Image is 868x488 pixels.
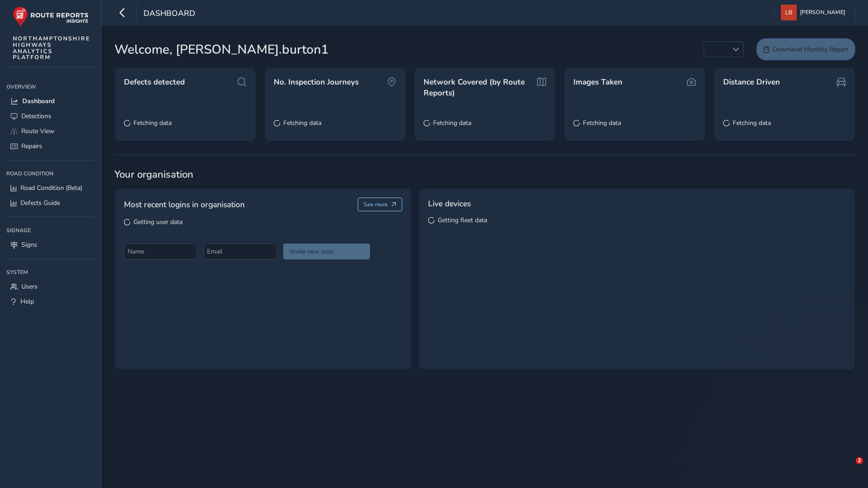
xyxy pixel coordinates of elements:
div: Road Condition [6,167,95,180]
a: Road Condition (Beta) [6,180,95,195]
span: Defects Guide [20,199,60,207]
span: Live devices [428,198,471,209]
span: Fetching data [433,119,471,127]
span: Most recent logins in organisation [124,199,245,210]
span: Fetching data [283,119,321,127]
span: Dashboard [143,8,195,20]
span: Dashboard [22,97,54,105]
a: Repairs [6,139,95,154]
a: Signs [6,237,95,252]
span: No. Inspection Journeys [274,77,359,88]
iframe: Intercom live chat [837,457,859,479]
a: Users [6,279,95,294]
button: [PERSON_NAME] [781,5,848,20]
input: Email [203,244,276,259]
span: Fetching data [583,119,621,127]
div: Signage [6,224,95,237]
span: Fetching data [133,119,172,127]
span: Fetching data [733,119,771,127]
span: Detections [21,112,51,120]
span: Getting fleet data [438,216,487,224]
span: See more [364,201,388,208]
span: NORTHAMPTONSHIRE HIGHWAYS ANALYTICS PLATFORM [13,35,90,60]
a: Help [6,294,95,309]
span: Your organisation [114,168,855,181]
span: Network Covered (by Route Reports) [424,77,534,98]
img: rr logo [13,6,89,27]
a: Defects Guide [6,195,95,210]
span: Repairs [21,142,42,150]
span: Users [21,282,38,291]
span: 2 [856,457,863,464]
a: Dashboard [6,94,95,109]
span: Defects detected [124,77,185,88]
a: Detections [6,109,95,124]
span: Help [20,297,34,306]
button: See more [358,198,403,211]
span: Route View [21,127,54,135]
a: Route View [6,124,95,139]
span: [PERSON_NAME] [800,5,845,20]
input: Name [124,244,197,259]
span: Road Condition (Beta) [20,184,82,192]
span: Signs [21,240,37,249]
span: Getting user data [133,218,182,226]
div: System [6,265,95,279]
span: Distance Driven [723,77,780,88]
img: diamond-layout [781,5,797,20]
div: Overview [6,80,95,94]
span: Images Taken [573,77,622,88]
span: Welcome, [PERSON_NAME].burton1 [114,40,329,59]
